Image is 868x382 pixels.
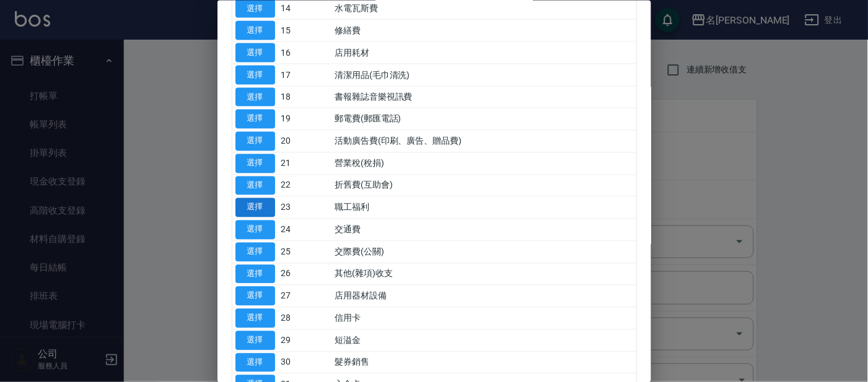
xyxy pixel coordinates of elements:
td: 店用器材設備 [331,285,636,307]
td: 交通費 [331,219,636,241]
td: 職工福利 [331,196,636,219]
td: 店用耗材 [331,41,636,64]
td: 15 [278,19,332,41]
td: 其他(雜項)收支 [331,263,636,285]
button: 選擇 [235,309,275,328]
td: 短溢金 [331,329,636,352]
td: 20 [278,130,332,152]
button: 選擇 [235,43,275,63]
td: 修繕費 [331,19,636,41]
td: 清潔用品(毛巾清洗) [331,64,636,86]
td: 27 [278,285,332,307]
td: 21 [278,152,332,175]
button: 選擇 [235,176,275,195]
button: 選擇 [235,198,275,217]
button: 選擇 [235,65,275,84]
td: 活動廣告費(印刷、廣告、贈品費) [331,130,636,152]
td: 18 [278,86,332,108]
td: 信用卡 [331,307,636,329]
button: 選擇 [235,287,275,306]
button: 選擇 [235,264,275,284]
button: 選擇 [235,110,275,129]
td: 郵電費(郵匯電話) [331,108,636,130]
td: 交際費(公關) [331,241,636,263]
button: 選擇 [235,220,275,240]
button: 選擇 [235,21,275,40]
td: 書報雜誌音樂視訊費 [331,86,636,108]
button: 選擇 [235,353,275,372]
button: 選擇 [235,242,275,261]
button: 選擇 [235,87,275,106]
td: 26 [278,263,332,285]
td: 24 [278,219,332,241]
td: 營業稅(稅捐) [331,152,636,175]
td: 23 [278,196,332,219]
td: 28 [278,307,332,329]
td: 25 [278,241,332,263]
button: 選擇 [235,154,275,173]
td: 29 [278,329,332,352]
td: 折舊費(互助會) [331,175,636,197]
button: 選擇 [235,331,275,350]
td: 17 [278,64,332,86]
td: 22 [278,175,332,197]
td: 16 [278,41,332,64]
td: 19 [278,108,332,130]
button: 選擇 [235,132,275,151]
td: 30 [278,352,332,374]
td: 髮券銷售 [331,352,636,374]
